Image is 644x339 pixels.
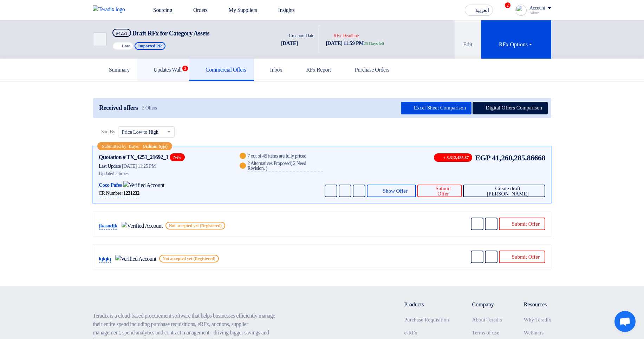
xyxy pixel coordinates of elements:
p: Coco Pafes [99,181,122,190]
button: Submit Offer [499,218,545,230]
div: 7 out of 45 items are fully priced [247,154,306,159]
li: Resources [524,300,551,309]
div: Updated 2 times [99,170,230,177]
h5: Summary [100,66,130,73]
div: [DATE] [281,39,314,47]
a: Orders [178,2,213,18]
span: Submitted by [102,144,126,148]
button: Submit Offer [417,185,462,197]
div: Quotation # TX_4251_21692_1 [99,153,168,161]
div: #4251 [116,31,128,35]
span: New [170,153,185,161]
img: profile_test.png [515,5,527,16]
img: Verified Account [115,255,156,263]
span: 2 [505,2,510,8]
button: العربية [465,5,493,16]
button: Digital Offers Comparison [473,102,548,114]
a: Inbox [254,59,290,81]
span: ) [266,166,267,171]
a: Purchase Requisition [404,317,449,323]
a: Purchase Orders [339,59,397,81]
a: My Suppliers [213,2,263,18]
li: Company [472,300,503,309]
span: Show Offer [383,188,408,194]
span: العربية [475,8,489,13]
h5: Commercial Offers [197,66,246,73]
span: 2 Need Revision, [247,161,306,171]
p: jkasndjk [99,222,117,230]
span: + 3,312,485.87 [434,153,473,162]
span: Received offers [99,104,138,112]
img: Teradix logo [93,5,129,14]
a: Updates Wall2 [137,59,189,81]
span: Not accepted yet (Registered) [165,222,225,230]
h5: Inbox [262,66,282,73]
a: Webinars [524,330,544,335]
span: ( [291,161,292,166]
h5: Purchase Orders [346,66,389,73]
div: Creation Date [281,32,314,39]
img: Verified Account [123,181,164,190]
span: Create draft [PERSON_NAME] [476,186,540,197]
a: RFx Report [290,59,339,81]
h5: RFx Report [298,66,331,73]
span: Not accepted yet (Registered) [159,255,219,262]
p: iqiqiq [99,255,111,263]
h5: Updates Wall [145,66,182,73]
button: RFx Options [481,20,551,59]
button: Excel Sheet Comparison [401,102,471,114]
span: Imported PR [135,42,165,50]
b: (Admin Sjjs) [143,144,168,148]
span: Sort By [101,128,115,135]
button: Edit [455,20,481,59]
a: Insights [263,2,300,18]
span: [DATE] 11:25 PM [122,164,156,169]
div: RFx Options [499,40,533,49]
button: Create draft [PERSON_NAME] [463,185,545,197]
div: CR Number : [99,190,139,197]
a: Summary [93,59,137,81]
button: Show Offer [367,185,416,197]
span: Price Low to High [122,128,158,136]
div: Open chat [614,311,636,332]
div: 2 Alternatives Proposed [247,161,323,172]
div: – [97,142,172,150]
span: Submit Offer [430,186,456,197]
div: RFx Deadline [326,32,384,39]
div: 25 Days left [364,40,384,47]
span: Draft RFx for Category Assets [132,30,209,37]
div: [DATE] 11:59 PM [326,39,384,47]
span: EGP [475,152,490,164]
a: About Teradix [472,317,503,323]
a: Terms of use [472,330,499,335]
a: e-RFx [404,330,418,335]
span: Buyer [129,144,140,148]
span: 41,260,285.86668 [492,152,545,164]
span: 3 Offers [142,105,157,111]
a: Commercial Offers [189,59,254,81]
span: Last Update [99,164,121,169]
span: Low [122,44,130,48]
img: Verified Account [122,222,163,230]
div: Account [529,5,545,11]
li: Products [404,300,451,309]
b: 1231232 [123,191,139,196]
div: Admin [529,11,551,15]
a: Why Teradix [524,317,551,323]
a: Sourcing [138,2,178,18]
h5: Draft RFx for Category Assets [112,29,209,38]
button: Submit Offer [499,251,545,263]
span: 2 [182,66,188,71]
